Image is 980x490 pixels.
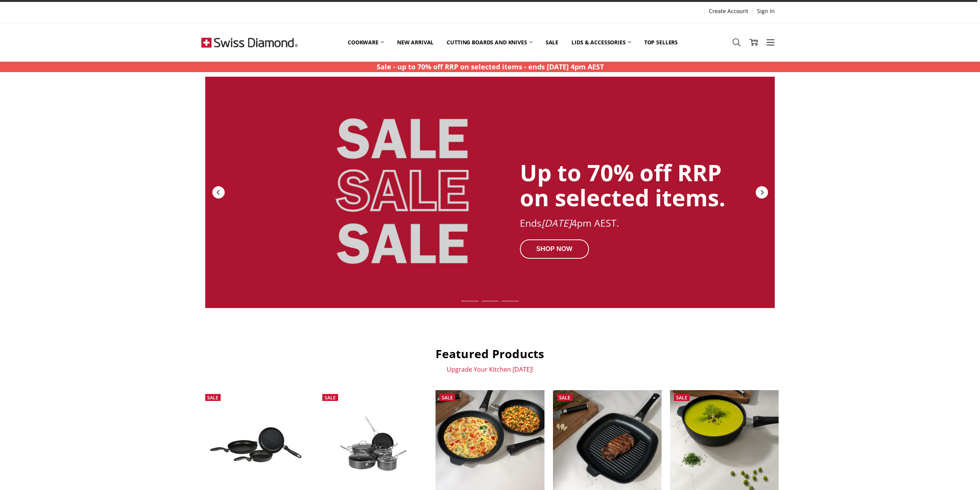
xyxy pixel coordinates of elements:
div: Slide 2 of 7 [480,296,500,306]
div: Up to 70% off RRP on selected items. [520,160,726,210]
span: Sale [207,394,218,401]
a: Cutting boards and knives [440,25,539,59]
span: Sale [442,394,453,401]
a: Create Account [705,6,752,17]
span: Sale [676,394,687,401]
h2: Featured Products [201,347,779,361]
strong: Sale - up to 70% off RRP on selected items - ends [DATE] 4pm AEST [377,62,604,71]
span: Sale [325,394,336,401]
a: Cookware [341,25,390,59]
div: Next [755,185,769,199]
a: Sign In [753,6,779,17]
a: Lids & Accessories [565,25,637,59]
div: Slide 1 of 7 [460,296,480,306]
span: Sale [559,394,570,401]
em: [DATE] [541,216,571,229]
div: SHOP NOW [520,239,589,258]
img: Free Shipping On Every Order [201,23,298,62]
a: Sale [539,25,565,59]
div: Ends 4pm AEST. [520,218,726,229]
p: Upgrade Your Kitchen [DATE]! [201,365,779,373]
a: Top Sellers [638,25,684,59]
img: XD Nonstick 3 Piece Fry Pan set - 20CM, 24CM & 28CM [201,418,310,472]
div: Previous [211,185,225,199]
div: Slide 3 of 7 [500,296,520,306]
a: Redirect to https://swissdiamond.com.au/cookware/shop-by-collection/premium-steel-dlx/ [205,77,775,308]
a: New arrival [390,25,440,59]
img: Swiss Diamond Hard Anodised 5 pc set (20 & 28cm fry pan, 16cm sauce pan w lid, 24x7cm saute pan w... [318,408,427,481]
